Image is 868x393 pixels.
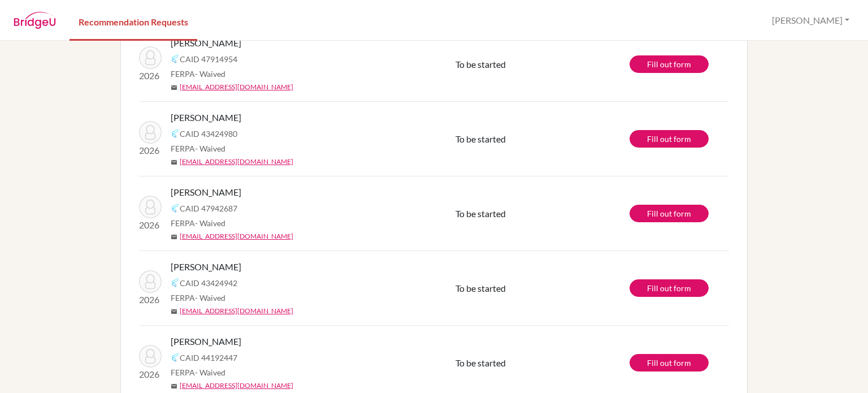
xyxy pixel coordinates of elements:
[455,208,506,219] span: To be started
[139,46,162,69] img: Zreik, Shaid
[139,69,162,83] p: 2026
[195,368,225,377] span: - Waived
[70,2,197,41] a: Recommendation Requests
[767,10,854,31] button: [PERSON_NAME]
[139,345,162,368] img: Supplice, Jonathan
[171,366,225,378] span: FERPA
[180,352,237,364] span: CAID 44192447
[139,121,162,144] img: Berthold, Mateo
[180,231,293,241] a: [EMAIL_ADDRESS][DOMAIN_NAME]
[180,157,293,167] a: [EMAIL_ADDRESS][DOMAIN_NAME]
[171,111,241,124] span: [PERSON_NAME]
[171,142,225,154] span: FERPA
[195,293,225,303] span: - Waived
[171,217,225,229] span: FERPA
[180,128,237,140] span: CAID 43424980
[171,185,241,199] span: [PERSON_NAME]
[630,205,709,222] a: Fill out form
[171,159,177,166] span: mail
[171,204,180,213] img: Common App logo
[180,53,237,65] span: CAID 47914954
[180,82,293,92] a: [EMAIL_ADDRESS][DOMAIN_NAME]
[180,381,293,391] a: [EMAIL_ADDRESS][DOMAIN_NAME]
[171,383,177,390] span: mail
[139,144,162,157] p: 2026
[171,234,177,240] span: mail
[139,368,162,381] p: 2026
[630,354,709,372] a: Fill out form
[171,278,180,287] img: Common App logo
[195,218,225,228] span: - Waived
[171,308,177,315] span: mail
[180,306,293,316] a: [EMAIL_ADDRESS][DOMAIN_NAME]
[171,335,241,348] span: [PERSON_NAME]
[139,196,162,218] img: Louis, Thierry
[630,130,709,148] a: Fill out form
[139,218,162,232] p: 2026
[630,55,709,73] a: Fill out form
[195,144,225,153] span: - Waived
[455,59,506,70] span: To be started
[171,54,180,63] img: Common App logo
[630,279,709,297] a: Fill out form
[171,84,177,91] span: mail
[455,133,506,144] span: To be started
[195,69,225,79] span: - Waived
[180,277,237,289] span: CAID 43424942
[171,292,225,304] span: FERPA
[180,202,237,214] span: CAID 47942687
[455,283,506,293] span: To be started
[171,36,241,50] span: [PERSON_NAME]
[139,270,162,293] img: Antoine, Owen
[171,68,225,80] span: FERPA
[171,129,180,138] img: Common App logo
[14,12,56,29] img: BridgeU logo
[455,357,506,368] span: To be started
[139,293,162,306] p: 2026
[171,353,180,362] img: Common App logo
[171,260,241,274] span: [PERSON_NAME]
